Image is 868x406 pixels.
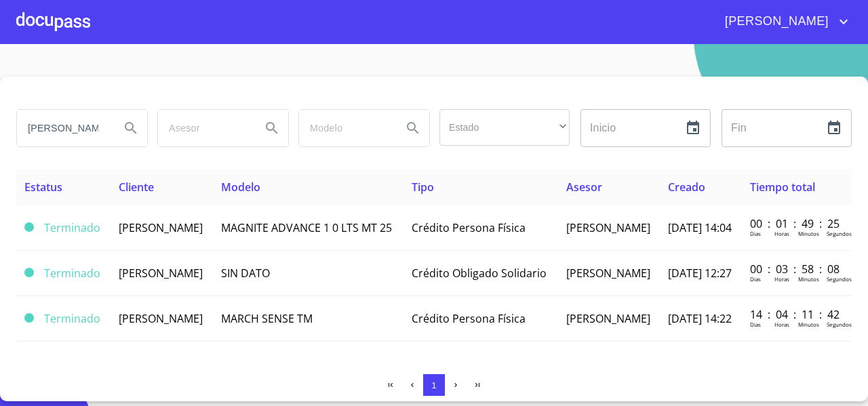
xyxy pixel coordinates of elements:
span: [PERSON_NAME] [119,220,203,235]
p: Segundos [827,230,852,237]
span: Terminado [44,220,100,235]
p: Segundos [827,275,852,283]
p: Dias [750,321,761,328]
p: Minutos [798,275,819,283]
button: 1 [423,374,445,396]
span: Terminado [24,268,34,277]
p: Minutos [798,321,819,328]
span: [DATE] 14:04 [668,220,732,235]
button: Search [115,112,147,144]
span: [PERSON_NAME] [119,311,203,326]
span: 1 [431,380,436,390]
span: SIN DATO [221,266,270,281]
span: Estatus [24,180,62,195]
span: Creado [668,180,705,195]
span: Crédito Obligado Solidario [412,266,547,281]
input: search [158,110,250,146]
span: MARCH SENSE TM [221,311,313,326]
span: Terminado [24,313,34,323]
span: [PERSON_NAME] [566,220,650,235]
button: Search [397,112,429,144]
input: search [17,110,109,146]
button: account of current user [715,11,852,33]
span: [PERSON_NAME] [715,11,835,33]
span: Asesor [566,180,602,195]
p: Horas [774,230,789,237]
span: Terminado [24,222,34,232]
span: Modelo [221,180,260,195]
p: Horas [774,321,789,328]
p: 00 : 01 : 49 : 25 [750,216,842,231]
p: 14 : 04 : 11 : 42 [750,307,842,322]
span: Tiempo total [750,180,815,195]
p: Dias [750,275,761,283]
span: Terminado [44,266,100,281]
span: [PERSON_NAME] [566,266,650,281]
span: Tipo [412,180,434,195]
p: Dias [750,230,761,237]
p: Minutos [798,230,819,237]
span: [PERSON_NAME] [566,311,650,326]
span: MAGNITE ADVANCE 1 0 LTS MT 25 [221,220,392,235]
p: Segundos [827,321,852,328]
button: Search [256,112,288,144]
div: ​ [439,109,570,146]
span: Crédito Persona Física [412,220,526,235]
p: 00 : 03 : 58 : 08 [750,262,842,277]
input: search [299,110,391,146]
span: [DATE] 12:27 [668,266,732,281]
span: Cliente [119,180,154,195]
span: Crédito Persona Física [412,311,526,326]
span: Terminado [44,311,100,326]
span: [PERSON_NAME] [119,266,203,281]
span: [DATE] 14:22 [668,311,732,326]
p: Horas [774,275,789,283]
